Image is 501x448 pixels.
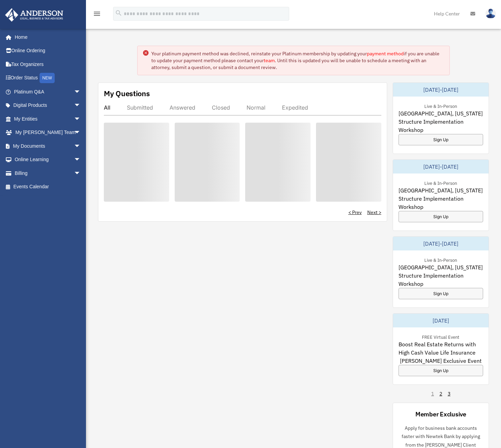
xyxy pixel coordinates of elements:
a: My Documentsarrow_drop_down [5,139,91,153]
div: [DATE] [393,314,489,327]
a: Billingarrow_drop_down [5,166,91,180]
a: < Prev [348,209,362,216]
a: Next > [367,209,381,216]
div: Answered [170,104,195,111]
div: [DATE]-[DATE] [393,83,489,97]
a: Events Calendar [5,180,91,194]
a: Sign Up [399,211,483,222]
a: Sign Up [399,365,483,376]
img: Anderson Advisors Platinum Portal [3,8,65,22]
div: [DATE]-[DATE] [393,237,489,250]
div: Normal [247,104,265,111]
a: My Entitiesarrow_drop_down [5,112,91,126]
div: Live & In-Person [419,179,462,186]
a: Digital Productsarrow_drop_down [5,99,91,112]
a: Online Ordering [5,44,91,58]
span: [GEOGRAPHIC_DATA], [US_STATE] [399,186,483,194]
span: arrow_drop_down [74,99,88,113]
a: menu [93,12,101,18]
div: Live & In-Person [419,102,462,109]
div: All [104,104,110,111]
a: Online Learningarrow_drop_down [5,153,91,167]
div: Closed [212,104,230,111]
a: Sign Up [399,288,483,299]
a: Order StatusNEW [5,71,91,85]
div: Live & In-Person [419,256,462,263]
a: Platinum Q&Aarrow_drop_down [5,85,91,99]
span: Structure Implementation Workshop [399,271,483,288]
div: Submitted [127,104,153,111]
span: [GEOGRAPHIC_DATA], [US_STATE] [399,263,483,271]
a: Home [5,30,88,44]
a: payment method [367,51,404,57]
span: arrow_drop_down [74,126,88,140]
div: My Questions [104,88,150,99]
i: search [115,9,122,17]
a: team [264,57,275,64]
div: Your platinum payment method was declined, reinstate your Platinum membership by updating your if... [151,50,444,71]
a: 3 [448,390,450,397]
div: Expedited [282,104,308,111]
img: User Pic [486,9,496,19]
span: Structure Implementation Workshop [399,194,483,211]
span: arrow_drop_down [74,139,88,153]
a: My [PERSON_NAME] Teamarrow_drop_down [5,126,91,139]
span: [PERSON_NAME] Exclusive Event [400,357,482,365]
a: Tax Organizers [5,57,91,71]
span: Structure Implementation Workshop [399,117,483,134]
i: menu [93,10,101,18]
a: Sign Up [399,134,483,145]
div: FREE Virtual Event [416,333,465,340]
span: arrow_drop_down [74,153,88,167]
span: arrow_drop_down [74,85,88,99]
span: Boost Real Estate Returns with High Cash Value Life Insurance [399,340,483,357]
span: [GEOGRAPHIC_DATA], [US_STATE] [399,109,483,117]
span: arrow_drop_down [74,112,88,126]
a: 2 [439,390,442,397]
div: NEW [40,73,55,83]
div: [DATE]-[DATE] [393,160,489,173]
span: arrow_drop_down [74,166,88,180]
div: Member Exclusive [415,410,466,418]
